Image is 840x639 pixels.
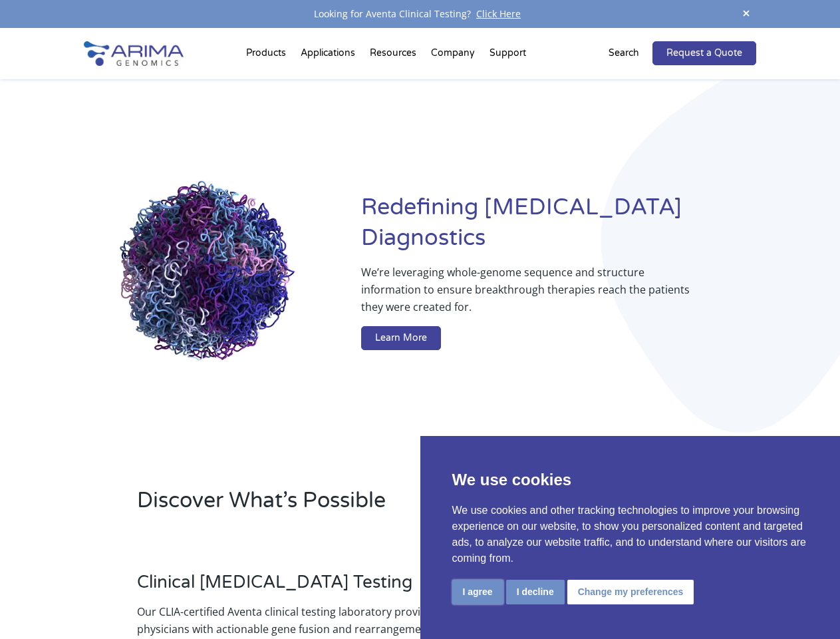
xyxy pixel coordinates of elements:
h2: Discover What’s Possible [137,486,579,526]
p: We use cookies and other tracking technologies to improve your browsing experience on our website... [452,503,809,566]
h1: Redefining [MEDICAL_DATA] Diagnostics [361,192,756,264]
h3: Clinical [MEDICAL_DATA] Testing [137,572,472,603]
p: We’re leveraging whole-genome sequence and structure information to ensure breakthrough therapies... [361,264,703,326]
p: Search [609,45,639,62]
a: Learn More [361,326,441,350]
button: I agree [452,580,503,604]
a: Request a Quote [652,41,756,65]
a: Click Here [471,7,526,20]
p: We use cookies [452,468,809,492]
button: I decline [506,580,565,604]
img: Arima-Genomics-logo [84,41,184,66]
div: Looking for Aventa Clinical Testing? [84,5,756,23]
button: Change my preferences [567,580,694,604]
